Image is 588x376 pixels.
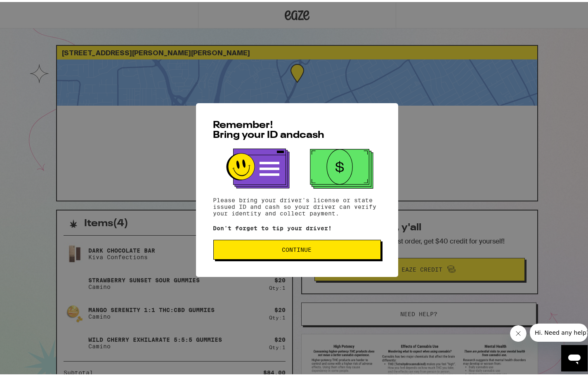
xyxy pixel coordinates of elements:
iframe: Button to launch messaging window [561,343,588,369]
iframe: Message from company [530,322,588,340]
button: Continue [213,238,381,258]
iframe: Close message [510,323,527,340]
span: Hi. Need any help? [5,6,59,12]
span: Continue [282,245,312,251]
p: Please bring your driver's license or state issued ID and cash so your driver can verify your ide... [213,195,381,215]
p: Don't forget to tip your driver! [213,223,381,229]
span: Remember! Bring your ID and cash [213,118,325,138]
